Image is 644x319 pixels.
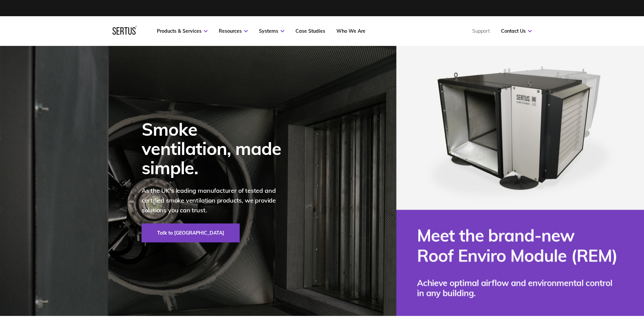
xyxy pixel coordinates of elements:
[142,186,290,215] p: As the UK's leading manufacturer of tested and certified smoke ventilation products, we provide s...
[259,28,284,34] a: Systems
[336,28,365,34] a: Who We Are
[295,28,325,34] a: Case Studies
[157,28,208,34] a: Products & Services
[501,28,532,34] a: Contact Us
[142,223,240,242] a: Talk to [GEOGRAPHIC_DATA]
[472,28,490,34] a: Support
[142,119,290,178] div: Smoke ventilation, made simple.
[219,28,248,34] a: Resources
